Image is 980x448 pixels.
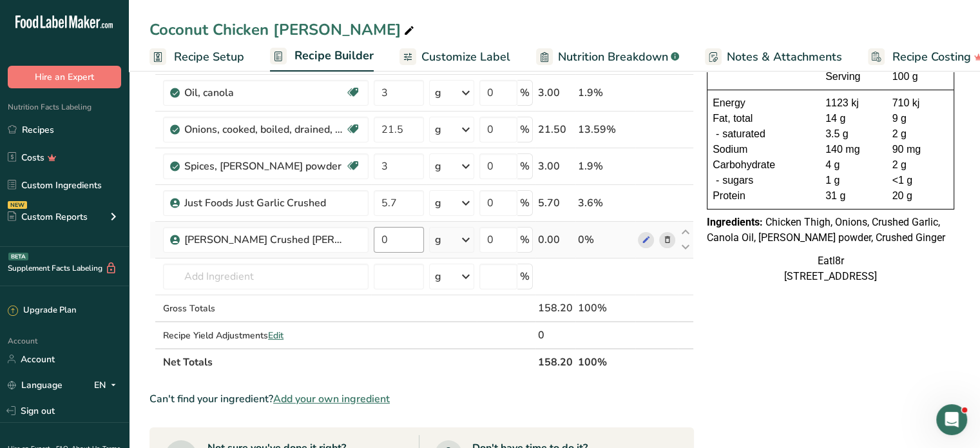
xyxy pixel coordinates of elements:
div: g [435,122,441,137]
a: Notes & Attachments [705,43,842,72]
div: NEW [8,201,27,209]
span: Sodium [713,142,747,157]
div: <1 g [892,173,949,188]
div: 3.00 [538,159,573,174]
div: BETA [8,253,28,260]
div: Recipe Yield Adjustments [163,329,369,342]
a: Nutrition Breakdown [536,43,679,72]
div: Gross Totals [163,302,369,315]
div: 1 g [825,173,882,188]
span: Fat, total [713,111,753,126]
span: Notes & Attachments [727,48,842,66]
span: Chicken Thigh, Onions, Crushed Garlic, Canola Oil, [PERSON_NAME] powder, Crushed Ginger [707,216,945,244]
div: Eatl8r [STREET_ADDRESS] [707,253,954,284]
div: Just Foods Just Garlic Crushed [184,195,345,211]
div: 2 g [892,126,949,142]
div: 0 [538,327,573,343]
div: g [435,85,441,101]
span: Recipe Setup [174,48,244,66]
div: 140 mg [825,142,882,157]
a: Customize Label [399,43,510,72]
div: Spices, [PERSON_NAME] powder [184,159,345,174]
div: Oil, canola [184,85,345,101]
div: g [435,232,441,248]
div: 9 g [892,111,949,126]
div: Custom Reports [8,210,88,224]
div: EN [94,377,121,393]
button: Hire an Expert [8,66,121,88]
div: Coconut Chicken [PERSON_NAME] [149,18,417,41]
a: Recipe Setup [149,43,244,72]
div: 0% [578,232,633,248]
div: 5.70 [538,195,573,211]
span: Recipe Costing [892,48,971,66]
div: 3.6% [578,195,633,211]
div: 31 g [825,188,882,204]
span: Protein [713,188,745,204]
div: 1.9% [578,85,633,101]
div: g [435,159,441,174]
span: saturated [722,126,765,142]
span: Carbohydrate [713,157,775,173]
a: Language [8,374,62,396]
div: [PERSON_NAME] Crushed [PERSON_NAME] [184,232,345,248]
div: Can't find your ingredient? [149,391,694,407]
div: 20 g [892,188,949,204]
span: Nutrition Breakdown [558,48,668,66]
span: Edit [268,329,283,342]
a: Recipe Builder [270,41,374,72]
input: Add Ingredient [163,264,369,289]
span: Customize Label [421,48,510,66]
div: - [713,126,722,142]
div: 3.00 [538,85,573,101]
div: g [435,195,441,211]
th: 158.20 [535,348,575,375]
span: sugars [722,173,753,188]
span: Add your own ingredient [273,391,390,407]
div: g [435,269,441,284]
div: 100% [578,300,633,316]
div: 1.9% [578,159,633,174]
span: Ingredients: [707,216,763,228]
div: Upgrade Plan [8,304,76,317]
div: 14 g [825,111,882,126]
div: 21.50 [538,122,573,137]
div: 0.00 [538,232,573,248]
div: 13.59% [578,122,633,137]
span: Energy [713,95,745,111]
span: Recipe Builder [294,47,374,64]
div: 2 g [892,157,949,173]
div: 1123 kj [825,95,882,111]
div: 158.20 [538,300,573,316]
iframe: Intercom live chat [936,404,967,435]
div: 710 kj [892,95,949,111]
th: Net Totals [160,348,535,375]
div: - [713,173,722,188]
th: 100% [575,348,635,375]
div: 90 mg [892,142,949,157]
div: 3.5 g [825,126,882,142]
div: 4 g [825,157,882,173]
div: Onions, cooked, boiled, drained, without salt [184,122,345,137]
